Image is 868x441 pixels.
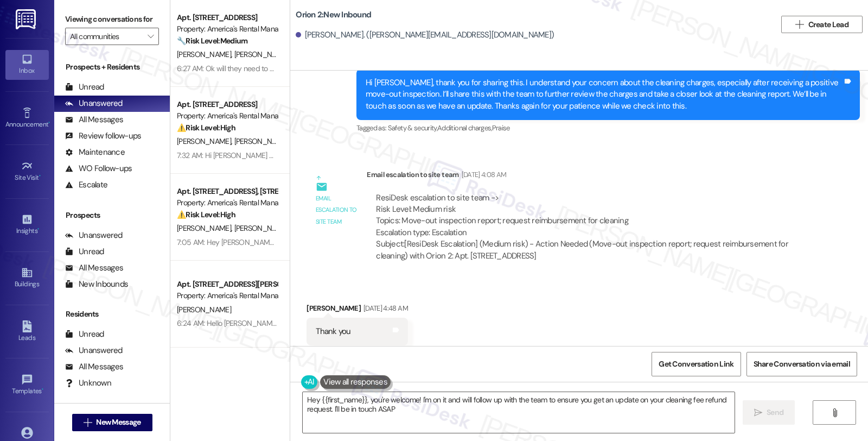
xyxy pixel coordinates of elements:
[148,32,154,41] i: 
[54,308,170,320] div: Residents
[177,99,277,110] div: Apt. [STREET_ADDRESS]
[177,186,277,197] div: Apt. [STREET_ADDRESS], [STREET_ADDRESS]
[307,345,407,361] div: Tagged as:
[48,119,50,127] span: •
[296,9,371,21] b: Orion 2: New Inbound
[65,377,111,389] div: Unknown
[65,98,123,109] div: Unanswered
[234,223,289,233] span: [PERSON_NAME]
[356,120,860,136] div: Tagged as:
[781,16,863,33] button: Create Lead
[65,11,159,28] label: Viewing conversations for
[39,172,41,180] span: •
[65,279,128,290] div: New Inbounds
[42,386,43,393] span: •
[376,238,801,262] div: Subject: [ResiDesk Escalation] (Medium risk) - Action Needed (Move-out inspection report; request...
[831,408,839,417] i: 
[303,392,735,433] textarea: Hey {{first_name}}, you're welcome! I'm on it and will follow up with the team to ensure you get ...
[177,36,247,46] strong: 🔧 Risk Level: Medium
[177,136,234,146] span: [PERSON_NAME]
[177,123,235,133] strong: ⚠️ Risk Level: High
[65,130,141,142] div: Review follow-ups
[234,49,289,59] span: [PERSON_NAME]
[177,49,234,59] span: [PERSON_NAME]
[65,163,132,174] div: WO Follow-ups
[366,77,843,112] div: Hi [PERSON_NAME], thank you for sharing this. I understand your concern about the cleaning charge...
[177,318,436,328] div: 6:24 AM: Hello [PERSON_NAME]. This is [PERSON_NAME]. I have a question for you
[376,192,801,239] div: ResiDesk escalation to site team -> Risk Level: Medium risk Topics: Move-out inspection report; r...
[54,210,170,221] div: Prospects
[296,29,554,41] div: [PERSON_NAME]. ([PERSON_NAME][EMAIL_ADDRESS][DOMAIN_NAME])
[367,169,810,184] div: Email escalation to site team
[65,345,123,356] div: Unanswered
[361,303,408,314] div: [DATE] 4:48 AM
[5,157,49,186] a: Site Visit •
[65,114,123,125] div: All Messages
[177,223,234,233] span: [PERSON_NAME]
[746,352,857,376] button: Share Conversation via email
[316,326,350,337] div: Thank you
[754,408,762,417] i: 
[492,123,510,133] span: Praise
[437,123,492,133] span: Additional charges ,
[177,64,336,73] div: 6:27 AM: Ok will they need to come inside the unit?
[795,20,803,29] i: 
[177,237,706,247] div: 7:05 AM: Hey [PERSON_NAME] and [PERSON_NAME], we appreciate your text! We'll be back at 11AM to h...
[96,417,141,428] span: New Message
[177,12,277,23] div: Apt. [STREET_ADDRESS]
[459,169,507,180] div: [DATE] 4:08 AM
[65,179,107,191] div: Escalate
[65,230,123,241] div: Unanswered
[5,210,49,240] a: Insights •
[65,246,104,257] div: Unread
[307,303,407,318] div: [PERSON_NAME]
[65,147,125,158] div: Maintenance
[65,361,123,373] div: All Messages
[37,225,39,233] span: •
[234,136,289,146] span: [PERSON_NAME]
[65,81,104,93] div: Unread
[84,418,92,427] i: 
[177,210,235,219] strong: ⚠️ Risk Level: High
[388,123,437,133] span: Safety & security ,
[177,290,277,301] div: Property: America's Rental Managers Portfolio
[177,110,277,122] div: Property: America's Rental Managers Portfolio
[754,358,850,370] span: Share Conversation via email
[177,279,277,290] div: Apt. [STREET_ADDRESS][PERSON_NAME][PERSON_NAME]
[767,407,783,418] span: Send
[177,197,277,209] div: Property: America's Rental Managers Portfolio
[72,414,152,431] button: New Message
[177,23,277,35] div: Property: America's Rental Managers Portfolio
[70,28,142,45] input: All communities
[316,193,358,228] div: Email escalation to site team
[652,352,741,376] button: Get Conversation Link
[659,358,733,370] span: Get Conversation Link
[5,317,49,346] a: Leads
[54,61,170,73] div: Prospects + Residents
[177,305,231,314] span: [PERSON_NAME]
[5,370,49,400] a: Templates •
[5,263,49,293] a: Buildings
[743,400,795,425] button: Send
[808,19,848,30] span: Create Lead
[5,50,49,79] a: Inbox
[16,9,38,29] img: ResiDesk Logo
[65,329,104,340] div: Unread
[65,262,123,274] div: All Messages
